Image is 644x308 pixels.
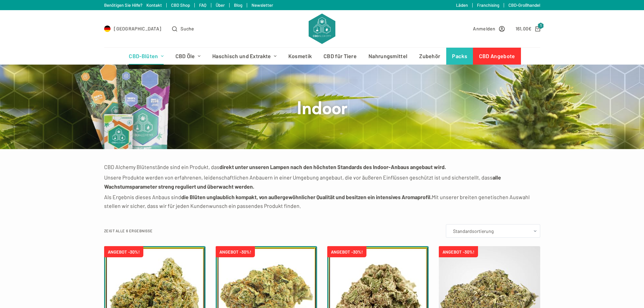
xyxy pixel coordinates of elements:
a: Kosmetik [282,48,317,65]
nav: Header-Menü [123,48,521,65]
select: Shop-Bestellung [446,224,540,238]
a: Franchising [477,2,499,8]
img: DE Flag [104,25,111,32]
a: CBD-Blüten [123,48,169,65]
a: Benötigen Sie Hilfe? Kontakt [104,2,162,8]
a: CBD Öle [169,48,206,65]
span: Anmelden [473,25,495,32]
a: Newsletter [252,2,273,8]
a: Shopping cart [516,25,540,32]
p: Unsere Produkte werden von erfahrenen, leidenschaftlichen Anbauern in einer Umgebung angebaut, di... [104,173,540,191]
a: Über [216,2,225,8]
a: Packs [446,48,473,65]
span: [GEOGRAPHIC_DATA] [114,25,161,32]
a: Nahrungsmittel [363,48,413,65]
p: Zeigt alle 6 Ergebnisse [104,228,153,234]
span: ANGEBOT -30%! [104,246,143,257]
img: CBD Alchemy [309,14,335,44]
a: FAQ [199,2,207,8]
strong: direkt unter unseren Lampen nach den höchsten Standards des Indoor-Anbaus angebaut wird. [219,164,446,170]
a: CBD Shop [171,2,190,8]
span: € [528,26,531,31]
p: CBD Alchemy Blütenstände sind ein Produkt, das [104,163,540,171]
a: CBD für Tiere [318,48,363,65]
button: Open search form [172,25,194,32]
a: Anmelden [473,25,504,32]
span: ANGEBOT -30%! [327,246,366,257]
span: ANGEBOT -30%! [216,246,255,257]
a: Zubehör [413,48,446,65]
a: Blog [234,2,242,8]
a: Select Country [104,25,162,32]
span: ANGEBOT -30%! [439,246,478,257]
a: CBD Angebote [473,48,521,65]
a: Läden [456,2,468,8]
h1: Indoor [195,96,449,118]
strong: die Blüten unglaublich kompakt, von außergewöhnlicher Qualität und besitzen ein intensives Aromap... [181,194,432,200]
p: Als Ergebnis dieses Anbaus sind Mit unserer breiten genetischen Auswahl stellen wir sicher, dass ... [104,193,540,211]
bdi: 161,00 [516,26,532,31]
span: 1 [538,23,544,29]
a: CBD-Großhandel [508,2,540,8]
strong: alle Wachstumsparameter streng reguliert und überwacht werden. [104,174,501,189]
a: Haschisch und Extrakte [206,48,282,65]
span: Suche [181,25,194,32]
